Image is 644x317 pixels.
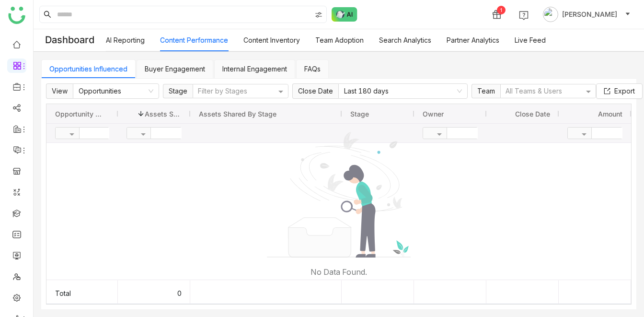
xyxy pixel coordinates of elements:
img: logo [8,7,25,24]
a: AI Reporting [106,36,145,44]
img: ask-buddy-normal.svg [332,7,357,22]
button: [PERSON_NAME] [541,7,632,22]
a: Search Analytics [379,36,431,44]
img: avatar [543,7,558,22]
button: Export [596,83,643,99]
div: Total [55,281,109,306]
a: Content Performance [160,36,228,44]
a: Partner Analytics [447,36,499,44]
nz-select-item: Opportunities [79,84,153,98]
img: help.svg [519,11,529,20]
a: Buyer Engagement [145,65,205,73]
span: Team [477,87,495,95]
nz-select-item: Last 180 days [344,84,462,98]
span: Stage [350,110,369,118]
a: Internal Engagement [222,65,287,73]
a: Opportunities Influenced [49,65,127,73]
span: Assets Shared by Stage [199,110,276,118]
span: Close Date [292,83,338,99]
div: 0 [126,281,182,306]
a: Team Adoption [315,36,364,44]
span: Opportunity Name [55,110,102,118]
span: Stage [163,84,193,98]
img: search-type.svg [315,11,322,19]
span: Export [614,86,635,96]
span: Close Date [515,110,550,118]
span: [PERSON_NAME] [562,9,617,20]
span: Assets Shared [145,110,182,118]
span: Owner [423,110,444,118]
div: 1 [497,6,506,14]
div: Dashboard [34,29,106,51]
span: View [46,83,73,99]
a: FAQs [304,65,321,73]
span: Amount [598,110,622,118]
a: Live Feed [515,36,546,44]
a: Content Inventory [243,36,300,44]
